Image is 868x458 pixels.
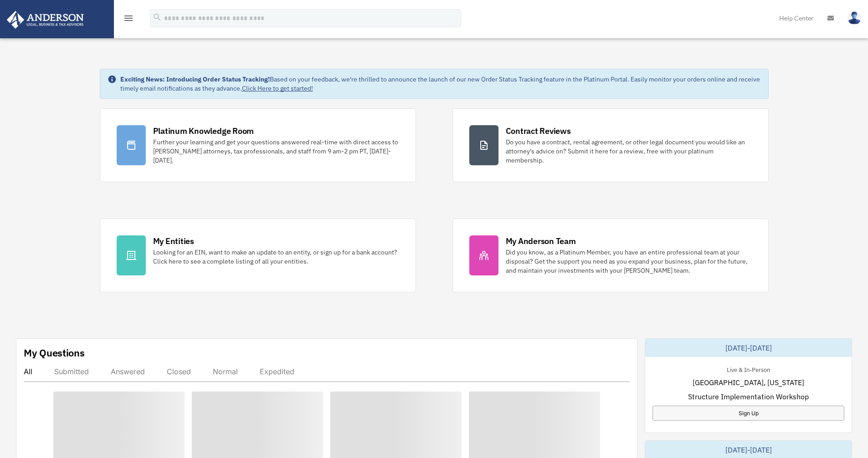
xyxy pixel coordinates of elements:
[847,11,861,25] img: User Pic
[4,11,87,29] img: Anderson Advisors Platinum Portal
[167,367,191,376] div: Closed
[452,108,769,182] a: Contract Reviews Do you have a contract, rental agreement, or other legal document you would like...
[645,339,852,357] div: [DATE]-[DATE]
[506,248,752,275] div: Did you know, as a Platinum Member, you have an entire professional team at your disposal? Get th...
[100,108,416,182] a: Platinum Knowledge Room Further your learning and get your questions answered real-time with dire...
[153,137,399,165] div: Further your learning and get your questions answered real-time with direct access to [PERSON_NAM...
[242,84,313,92] a: Click Here to get started!
[120,75,761,93] div: Based on your feedback, we're thrilled to announce the launch of our new Order Status Tracking fe...
[506,137,752,165] div: Do you have a contract, rental agreement, or other legal document you would like an attorney's ad...
[152,12,162,22] i: search
[452,219,769,292] a: My Anderson Team Did you know, as a Platinum Member, you have an entire professional team at your...
[24,346,85,360] div: My Questions
[652,406,844,421] a: Sign Up
[719,364,777,374] div: Live & In-Person
[153,248,399,266] div: Looking for an EIN, want to make an update to an entity, or sign up for a bank account? Click her...
[100,219,416,292] a: My Entities Looking for an EIN, want to make an update to an entity, or sign up for a bank accoun...
[260,367,294,376] div: Expedited
[693,377,804,388] span: [GEOGRAPHIC_DATA], [US_STATE]
[506,235,576,247] div: My Anderson Team
[153,235,194,247] div: My Entities
[213,367,238,376] div: Normal
[506,125,571,137] div: Contract Reviews
[120,75,270,83] strong: Exciting News: Introducing Order Status Tracking!
[153,125,254,137] div: Platinum Knowledge Room
[688,391,809,402] span: Structure Implementation Workshop
[24,367,32,376] div: All
[123,16,134,24] a: menu
[123,13,134,24] i: menu
[54,367,89,376] div: Submitted
[111,367,145,376] div: Answered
